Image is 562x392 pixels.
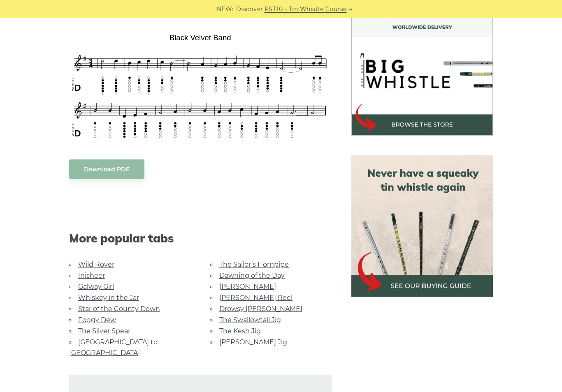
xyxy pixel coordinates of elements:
img: Black Velvet Band Tin Whistle Tab & Sheet Music [69,30,332,143]
a: Whiskey in the Jar [78,294,139,302]
a: The Kesh Jig [219,327,261,335]
a: Download PDF [69,159,144,179]
a: [PERSON_NAME] Jig [219,338,287,346]
a: Inisheer [78,272,105,279]
a: [PERSON_NAME] [219,283,276,291]
a: [GEOGRAPHIC_DATA] to [GEOGRAPHIC_DATA] [69,338,158,357]
a: The Silver Spear [78,327,130,335]
a: Foggy Dew [78,316,116,324]
a: The Swallowtail Jig [219,316,281,324]
a: Drowsy [PERSON_NAME] [219,305,302,313]
a: The Sailor’s Hornpipe [219,261,289,268]
span: NEW: [217,5,234,14]
span: Discover [236,5,263,14]
a: Galway Girl [78,283,114,291]
a: Star of the County Down [78,305,160,313]
a: [PERSON_NAME] Reel [219,294,293,302]
a: Dawning of the Day [219,272,285,279]
a: PST10 - Tin Whistle Course [265,5,347,14]
span: More popular tabs [69,231,332,245]
img: tin whistle buying guide [351,155,493,297]
a: Wild Rover [78,261,114,268]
